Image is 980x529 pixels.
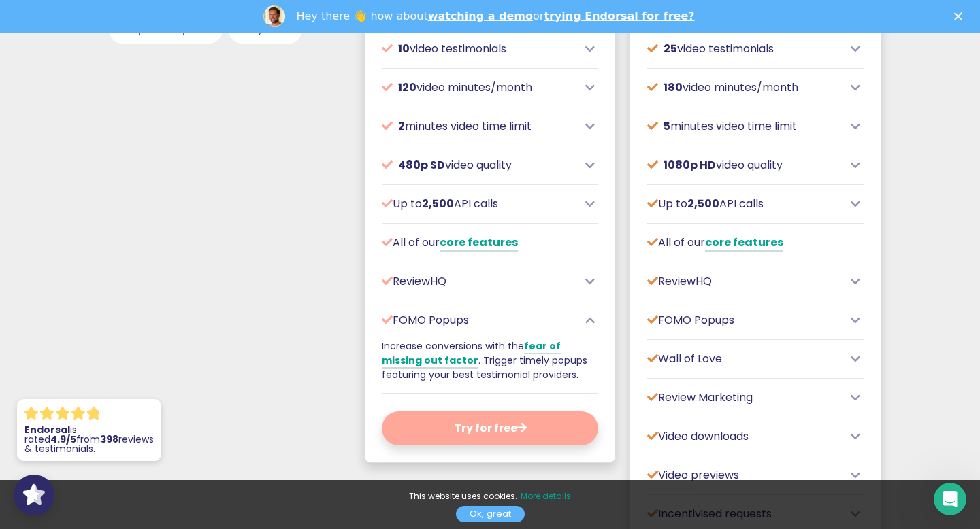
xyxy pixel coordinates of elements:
p: video testimonials [647,41,843,57]
div: Close [954,12,968,20]
p: is rated from reviews & testimonials. [24,425,154,454]
a: fear of missing out factor [382,339,561,369]
span: 120 [398,80,416,95]
a: More details [521,490,571,503]
p: Review Marketing [647,390,843,406]
p: Increase conversions with the . Trigger timely popups featuring your best testimonial providers. [382,339,598,382]
p: video testimonials [382,41,578,57]
span: 480p SD [398,157,445,173]
span: 2,500 [422,196,454,211]
p: This website uses cookies. [14,490,966,502]
p: All of our [647,235,843,251]
span: 2 [398,118,405,134]
p: FOMO Popups [382,312,578,328]
p: Video downloads [647,428,843,445]
p: video quality [382,157,578,173]
p: Wall of Love [647,351,843,367]
p: FOMO Popups [647,312,843,328]
p: Up to API calls [647,196,843,212]
p: ReviewHQ [382,273,578,290]
span: 5 [664,118,670,134]
a: core features [440,235,518,252]
img: Profile image for Dean [263,5,285,27]
p: Video previews [647,467,843,483]
span: 10 [398,41,410,56]
strong: 398 [100,432,118,446]
span: 1080p HD [664,157,716,173]
p: video minutes/month [382,80,578,96]
p: video minutes/month [647,80,843,96]
span: 2,500 [687,196,719,211]
p: minutes video time limit [382,118,578,135]
a: watching a demo [428,10,533,22]
span: 25 [664,41,677,56]
p: ReviewHQ [647,273,843,290]
span: 180 [664,80,683,95]
strong: Endorsal [24,423,70,437]
button: Try for free [382,411,598,445]
strong: 4.9/5 [50,432,76,446]
a: Ok, great [456,506,525,522]
p: minutes video time limit [647,118,843,135]
p: All of our [382,235,578,251]
div: Hey there 👋 how about or [296,10,694,23]
a: core features [705,235,783,252]
a: trying Endorsal for free? [544,10,694,22]
iframe: Intercom live chat [934,483,966,515]
p: video quality [647,157,843,173]
p: Up to API calls [382,196,578,212]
